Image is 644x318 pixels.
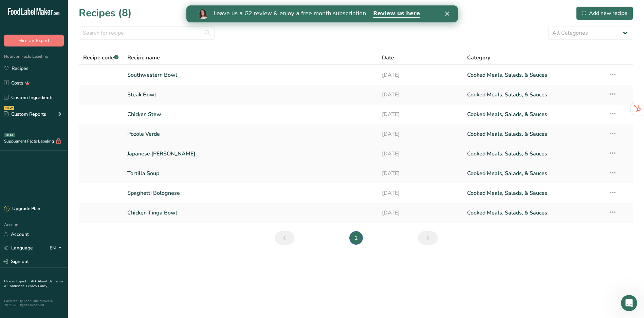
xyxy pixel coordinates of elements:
[382,88,459,102] a: [DATE]
[79,5,132,21] h1: Recipes (8)
[259,6,265,10] div: Close
[4,35,64,46] button: Hire an Expert
[382,107,459,121] a: [DATE]
[127,206,374,220] a: Chicken Tinga Bowl
[4,133,15,137] div: BETA
[582,9,627,17] div: Add new recipe
[467,107,601,121] a: Cooked Meals, Salads, & Sauces
[127,68,374,82] a: Southwestern Bowl
[79,26,215,40] input: Search for recipe
[186,5,458,22] iframe: Intercom live chat banner
[382,147,459,161] a: [DATE]
[382,54,394,62] span: Date
[382,68,459,82] a: [DATE]
[467,147,601,161] a: Cooked Meals, Salads, & Sauces
[418,231,438,245] a: Next page
[4,299,64,307] div: Powered By FoodLabelMaker © 2025 All Rights Reserved
[275,231,294,245] a: Previous page
[4,242,33,254] a: Language
[127,186,374,200] a: Spaghetti Bolognese
[50,244,64,252] div: EN
[127,107,374,121] a: Chicken Stew
[467,88,601,102] a: Cooked Meals, Salads, & Sauces
[83,54,118,61] span: Recipe code
[621,295,637,311] iframe: Intercom live chat
[30,279,38,284] a: FAQ .
[127,127,374,141] a: Pozole Verde
[38,279,54,284] a: About Us .
[127,54,160,62] span: Recipe name
[4,106,14,110] div: NEW
[467,68,601,82] a: Cooked Meals, Salads, & Sauces
[4,279,63,288] a: Terms & Conditions .
[467,206,601,220] a: Cooked Meals, Salads, & Sauces
[467,186,601,200] a: Cooked Meals, Salads, & Sauces
[382,127,459,141] a: [DATE]
[127,166,374,181] a: Tortilla Soup
[467,166,601,181] a: Cooked Meals, Salads, & Sauces
[382,166,459,181] a: [DATE]
[467,127,601,141] a: Cooked Meals, Salads, & Sauces
[127,88,374,102] a: Steak Bowl
[4,206,40,212] div: Upgrade Plan
[4,279,28,284] a: Hire an Expert .
[127,147,374,161] a: Japanese [PERSON_NAME]
[4,111,46,118] div: Custom Reports
[576,6,633,20] button: Add new recipe
[382,186,459,200] a: [DATE]
[382,206,459,220] a: [DATE]
[467,54,490,62] span: Category
[26,284,47,288] a: Privacy Policy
